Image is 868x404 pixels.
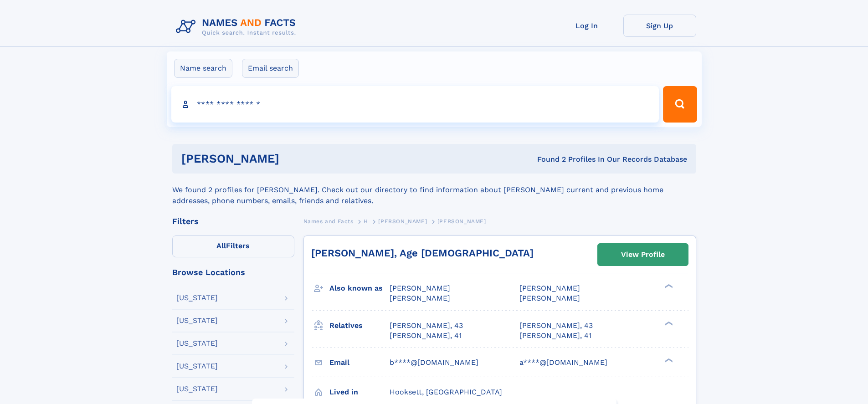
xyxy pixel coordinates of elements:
[663,320,673,326] div: ❯
[519,294,580,302] span: [PERSON_NAME]
[663,357,673,363] div: ❯
[364,215,368,227] a: H
[437,218,486,225] span: [PERSON_NAME]
[329,384,390,400] h3: Lived in
[176,363,218,370] div: [US_STATE]
[181,153,408,164] h1: [PERSON_NAME]
[329,355,390,370] h3: Email
[623,15,696,37] a: Sign Up
[598,244,688,266] a: View Profile
[172,268,294,276] div: Browse Locations
[519,321,593,331] a: [PERSON_NAME], 43
[242,59,299,78] label: Email search
[364,218,368,225] span: H
[172,15,303,39] img: Logo Names and Facts
[329,281,390,296] h3: Also known as
[519,331,591,341] a: [PERSON_NAME], 41
[663,86,697,123] button: Search Button
[176,317,218,324] div: [US_STATE]
[174,59,232,78] label: Name search
[621,244,665,265] div: View Profile
[390,284,450,292] span: [PERSON_NAME]
[172,235,294,257] label: Filters
[176,385,218,393] div: [US_STATE]
[390,331,462,341] a: [PERSON_NAME], 41
[550,15,623,37] a: Log In
[663,283,673,289] div: ❯
[172,217,294,225] div: Filters
[329,318,390,333] h3: Relatives
[303,215,354,227] a: Names and Facts
[390,388,502,396] span: Hooksett, [GEOGRAPHIC_DATA]
[176,294,218,302] div: [US_STATE]
[390,321,463,331] a: [PERSON_NAME], 43
[172,174,696,206] div: We found 2 profiles for [PERSON_NAME]. Check out our directory to find information about [PERSON_...
[171,86,659,123] input: search input
[216,241,226,250] span: All
[378,218,427,225] span: [PERSON_NAME]
[519,284,580,292] span: [PERSON_NAME]
[311,247,534,259] a: [PERSON_NAME], Age [DEMOGRAPHIC_DATA]
[408,154,687,164] div: Found 2 Profiles In Our Records Database
[390,294,450,302] span: [PERSON_NAME]
[378,215,427,227] a: [PERSON_NAME]
[176,340,218,347] div: [US_STATE]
